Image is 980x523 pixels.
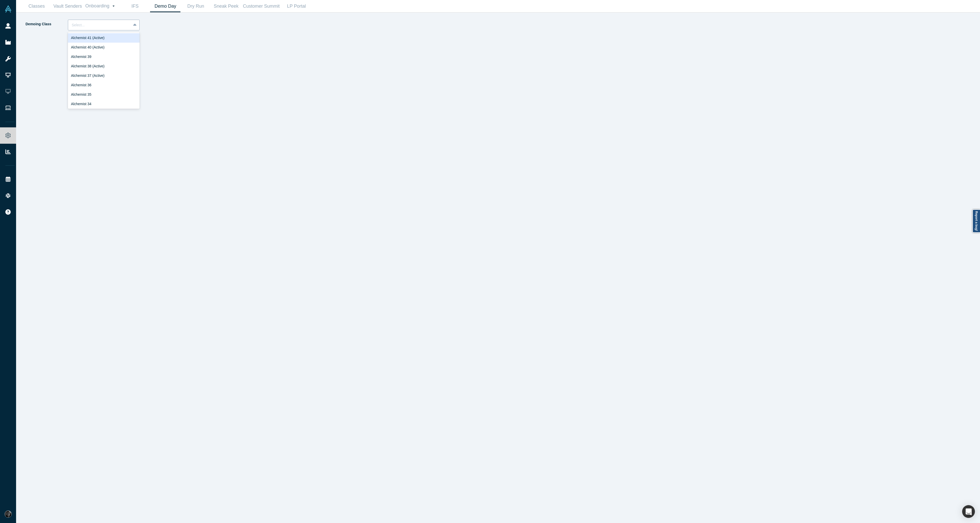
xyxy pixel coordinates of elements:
[68,80,140,90] div: Alchemist 36
[5,510,12,518] img: Rami Chousein's Account
[150,0,180,12] a: Demo Day
[120,0,150,12] a: IFS
[68,33,140,43] div: Alchemist 41 (Active)
[5,5,12,13] img: Alchemist Vault Logo
[972,209,980,233] a: Report a bug!
[25,20,68,29] label: Demoing Class
[281,0,312,12] a: LP Portal
[241,0,281,12] a: Customer Summit
[180,0,211,12] a: Dry Run
[52,0,83,12] a: Vault Senders
[68,99,140,109] div: Alchemist 34
[68,62,140,71] div: Alchemist 38 (Active)
[68,52,140,62] div: Alchemist 39
[83,0,120,12] a: Onboarding
[211,0,241,12] a: Sneak Peek
[21,0,52,12] a: Classes
[68,43,140,52] div: Alchemist 40 (Active)
[68,90,140,99] div: Alchemist 35
[68,71,140,80] div: Alchemist 37 (Active)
